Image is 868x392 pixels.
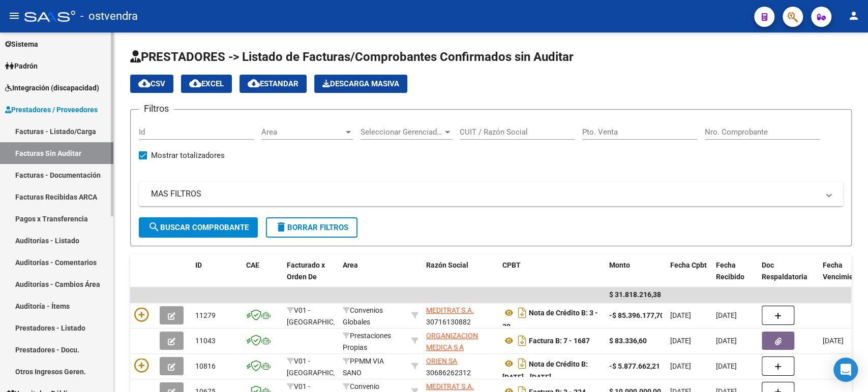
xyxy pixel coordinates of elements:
span: Razón Social [426,261,468,269]
span: ORGANIZACION MEDICA S A [426,332,478,351]
span: ORIEN SA [426,357,457,365]
datatable-header-cell: CAE [242,254,283,299]
span: [DATE] [670,337,691,345]
button: Borrar Filtros [266,217,357,238]
strong: $ 83.336,60 [609,337,647,345]
mat-icon: cloud_download [189,77,201,89]
mat-icon: menu [8,10,20,22]
span: Fecha Recibido [716,261,744,281]
button: EXCEL [181,75,232,93]
datatable-header-cell: Fecha Recibido [712,254,758,299]
div: 30716130882 [426,305,494,326]
span: Convenios Globales [343,306,383,326]
datatable-header-cell: Doc Respaldatoria [758,254,819,299]
datatable-header-cell: Area [339,254,407,299]
span: Fecha Vencimiento [823,261,864,281]
span: CPBT [502,261,521,269]
mat-expansion-panel-header: MAS FILTROS [139,182,843,206]
span: Prestadores / Proveedores [5,104,98,115]
span: [DATE] [670,311,691,319]
datatable-header-cell: Facturado x Orden De [283,254,339,299]
i: Descargar documento [516,333,529,349]
span: Sistema [5,39,38,50]
strong: Factura B: 7 - 1687 [529,337,590,345]
span: CAE [246,261,259,269]
datatable-header-cell: Fecha Cpbt [666,254,712,299]
mat-icon: cloud_download [138,77,151,89]
span: [DATE] [670,362,691,370]
div: Open Intercom Messenger [833,357,858,382]
span: Integración (discapacidad) [5,82,99,93]
span: [DATE] [716,337,737,345]
mat-icon: person [848,10,860,22]
i: Descargar documento [516,355,529,372]
span: PRESTADORES -> Listado de Facturas/Comprobantes Confirmados sin Auditar [130,50,574,64]
span: Doc Respaldatoria [762,261,807,281]
span: Descarga Masiva [322,79,399,88]
h3: Filtros [139,102,174,116]
span: $ 31.818.216,38 [609,290,661,299]
mat-panel-title: MAS FILTROS [151,188,819,200]
span: [DATE] [823,337,844,345]
div: 33694503859 [426,330,494,351]
strong: -$ 85.396.177,70 [609,311,664,319]
strong: Nota de Crédito B: 3 - 30 [502,309,598,331]
span: MEDITRAT S.A. [426,382,474,390]
span: 10816 [195,362,216,370]
span: 11279 [195,311,216,319]
strong: Nota de Crédito B: [DATE] - [DATE] [502,360,588,381]
span: Padrón [5,60,38,72]
span: MEDITRAT S.A. [426,306,474,314]
span: Fecha Cpbt [670,261,707,269]
strong: -$ 5.877.662,21 [609,362,660,370]
span: Estandar [248,79,298,88]
span: Area [261,127,344,137]
datatable-header-cell: Razón Social [422,254,498,299]
mat-icon: search [148,221,160,233]
button: Buscar Comprobante [139,217,258,238]
span: - ostvendra [80,5,138,27]
button: Estandar [240,75,307,93]
span: Seleccionar Gerenciador [361,127,443,137]
datatable-header-cell: ID [191,254,242,299]
i: Descargar documento [516,305,529,321]
datatable-header-cell: Monto [605,254,666,299]
button: Descarga Masiva [314,75,407,93]
span: EXCEL [189,79,224,88]
span: [DATE] [716,311,737,319]
button: CSV [130,75,173,93]
span: Buscar Comprobante [148,223,249,232]
span: Area [343,261,358,269]
span: Borrar Filtros [275,223,348,232]
datatable-header-cell: Fecha Vencimiento [819,254,864,299]
div: 30686262312 [426,355,494,377]
app-download-masive: Descarga masiva de comprobantes (adjuntos) [314,75,407,93]
mat-icon: cloud_download [248,77,260,89]
mat-icon: delete [275,221,287,233]
span: Monto [609,261,630,269]
datatable-header-cell: CPBT [498,254,605,299]
span: CSV [138,79,165,88]
span: [DATE] [716,362,737,370]
span: 11043 [195,337,216,345]
span: PPMM VIA SANO [343,357,384,377]
span: Prestaciones Propias [343,332,391,351]
span: Facturado x Orden De [287,261,325,281]
span: ID [195,261,202,269]
span: Mostrar totalizadores [151,149,225,161]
